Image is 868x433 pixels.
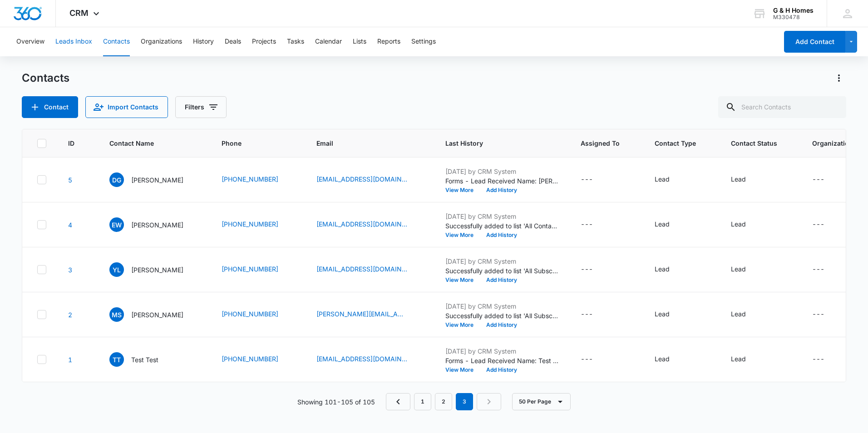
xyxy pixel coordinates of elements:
[69,8,89,18] span: CRM
[353,27,366,56] button: Lists
[414,393,431,410] a: Page 1
[316,138,410,148] span: Email
[731,219,746,229] div: Lead
[581,354,593,365] div: ---
[435,393,452,410] a: Page 2
[480,232,523,238] button: Add History
[222,264,295,275] div: Phone - (904) 400-9262 - Select to Edit Field
[655,219,670,229] div: Lead
[68,266,72,274] a: Navigate to contact details page for Yvette Ladson
[316,219,424,230] div: Email - emory_williams@hotmail.com - Select to Edit Field
[222,354,295,365] div: Phone - (888) 888-8888 - Select to Edit Field
[131,220,183,230] p: [PERSON_NAME]
[445,187,480,193] button: View More
[731,309,762,320] div: Contact Status - Lead - Select to Edit Field
[222,354,278,364] a: [PHONE_NUMBER]
[731,264,746,274] div: Lead
[512,393,571,410] button: 50 Per Page
[655,219,686,230] div: Contact Type - Lead - Select to Edit Field
[812,354,824,365] div: ---
[581,264,609,275] div: Assigned To - - Select to Edit Field
[581,219,593,230] div: ---
[287,27,304,56] button: Tasks
[581,219,609,230] div: Assigned To - - Select to Edit Field
[411,27,436,56] button: Settings
[386,393,410,410] a: Previous Page
[297,397,375,407] p: Showing 101-105 of 105
[316,174,424,185] div: Email - gouge915@gmail.com - Select to Edit Field
[718,96,846,118] input: Search Contacts
[316,264,407,274] a: [EMAIL_ADDRESS][DOMAIN_NAME]
[316,354,424,365] div: Email - test@test.com - Select to Edit Field
[731,264,762,275] div: Contact Status - Lead - Select to Edit Field
[55,27,92,56] button: Leads Inbox
[812,309,841,320] div: Organization - - Select to Edit Field
[581,309,593,320] div: ---
[445,277,480,283] button: View More
[222,219,295,230] div: Phone - (843) 860-8313 - Select to Edit Field
[832,71,846,85] button: Actions
[812,174,824,185] div: ---
[141,27,182,56] button: Organizations
[445,176,559,186] p: Forms - Lead Received Name: [PERSON_NAME] Email: [EMAIL_ADDRESS][DOMAIN_NAME] Phone: [PHONE_NUMBE...
[456,393,473,410] em: 3
[812,138,853,148] span: Organization
[109,217,124,232] span: EW
[109,352,124,367] span: TT
[445,367,480,373] button: View More
[22,71,69,85] h1: Contacts
[222,219,278,229] a: [PHONE_NUMBER]
[731,354,762,365] div: Contact Status - Lead - Select to Edit Field
[386,393,501,410] nav: Pagination
[109,172,124,187] span: DG
[812,174,841,185] div: Organization - - Select to Edit Field
[68,356,72,364] a: Navigate to contact details page for Test Test
[812,219,824,230] div: ---
[109,307,200,322] div: Contact Name - Mike Stake - Select to Edit Field
[655,138,696,148] span: Contact Type
[581,264,593,275] div: ---
[480,322,523,328] button: Add History
[445,256,559,266] p: [DATE] by CRM System
[316,309,407,319] a: [PERSON_NAME][EMAIL_ADDRESS][DOMAIN_NAME]
[109,217,200,232] div: Contact Name - Emory Williams - Select to Edit Field
[131,265,183,275] p: [PERSON_NAME]
[193,27,214,56] button: History
[480,277,523,283] button: Add History
[581,309,609,320] div: Assigned To - - Select to Edit Field
[731,174,746,184] div: Lead
[812,264,824,275] div: ---
[222,174,278,184] a: [PHONE_NUMBER]
[480,187,523,193] button: Add History
[109,262,124,277] span: YL
[655,354,670,364] div: Lead
[731,174,762,185] div: Contact Status - Lead - Select to Edit Field
[581,174,609,185] div: Assigned To - - Select to Edit Field
[731,219,762,230] div: Contact Status - Lead - Select to Edit Field
[222,309,295,320] div: Phone - (803) 640-9591 - Select to Edit Field
[222,309,278,319] a: [PHONE_NUMBER]
[812,354,841,365] div: Organization - - Select to Edit Field
[109,172,200,187] div: Contact Name - Darin Gouge - Select to Edit Field
[445,138,546,148] span: Last History
[109,138,187,148] span: Contact Name
[16,27,44,56] button: Overview
[445,221,559,231] p: Successfully added to list 'All Contacts'.
[68,138,74,148] span: ID
[109,352,175,367] div: Contact Name - Test Test - Select to Edit Field
[773,14,814,20] div: account id
[222,174,295,185] div: Phone - (828) 724-9884 - Select to Edit Field
[316,174,407,184] a: [EMAIL_ADDRESS][DOMAIN_NAME]
[581,354,609,365] div: Assigned To - - Select to Edit Field
[445,232,480,238] button: View More
[316,219,407,229] a: [EMAIL_ADDRESS][DOMAIN_NAME]
[480,367,523,373] button: Add History
[655,264,686,275] div: Contact Type - Lead - Select to Edit Field
[222,264,278,274] a: [PHONE_NUMBER]
[445,346,559,356] p: [DATE] by CRM System
[655,174,686,185] div: Contact Type - Lead - Select to Edit Field
[316,264,424,275] div: Email - yladson429@gmail.com - Select to Edit Field
[445,212,559,221] p: [DATE] by CRM System
[316,354,407,364] a: [EMAIL_ADDRESS][DOMAIN_NAME]
[655,174,670,184] div: Lead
